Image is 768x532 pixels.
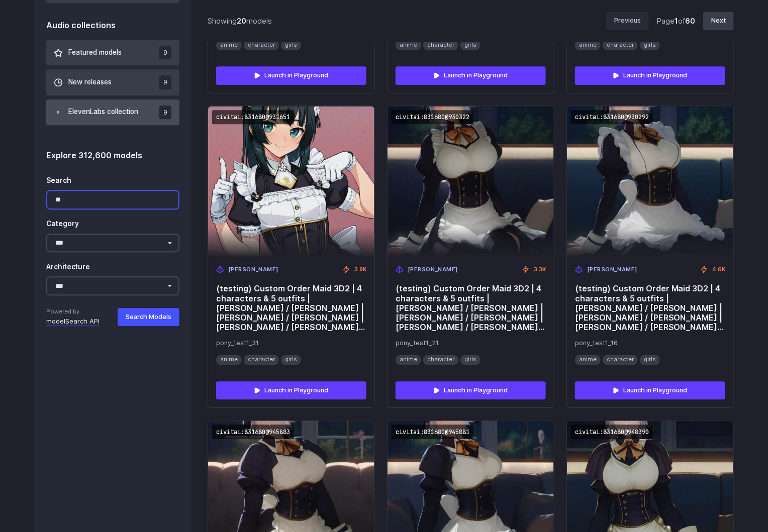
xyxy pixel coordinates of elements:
div: Page of [657,16,695,27]
select: Category [46,234,179,253]
span: Powered by [46,307,100,316]
span: 9 [159,105,171,119]
label: Category [46,219,79,230]
input: Search [46,190,179,209]
a: Launch in Playground [396,66,546,84]
label: Architecture [46,262,90,273]
span: pony_test1_21 [396,338,546,348]
a: Launch in Playground [216,381,366,399]
span: (testing) Custom Order Maid 3D2 | 4 characters & 5 outfits | [PERSON_NAME] / [PERSON_NAME] | [PER... [396,284,546,332]
code: civitai:831680@931651 [212,110,294,125]
code: civitai:831680@930292 [571,110,653,125]
a: modelSearch API [46,316,100,327]
select: Architecture [46,276,179,295]
span: [PERSON_NAME] [228,265,278,274]
span: character [603,40,638,50]
span: character [244,40,279,50]
code: civitai:831680@948390 [571,424,653,439]
span: character [423,40,458,50]
span: 4.6K [712,265,725,274]
a: Launch in Playground [575,381,725,399]
button: Previous [606,12,649,30]
code: civitai:831680@945881 [392,424,473,439]
span: 3.8K [354,265,366,274]
button: New releases 9 [46,69,179,95]
span: girls [281,40,301,50]
a: Launch in Playground [216,66,366,84]
img: (testing) Custom Order Maid 3D2 | 4 characters & 5 outfits | Maria Seido / 聖道まりあ | Mafuyu Himuro ... [208,106,374,257]
span: anime [575,355,601,365]
span: girls [460,355,481,365]
span: anime [396,40,421,50]
a: Launch in Playground [396,381,546,399]
span: girls [460,40,481,50]
strong: 1 [675,17,678,26]
span: 9 [159,75,171,89]
span: (testing) Custom Order Maid 3D2 | 4 characters & 5 outfits | [PERSON_NAME] / [PERSON_NAME] | [PER... [575,284,725,332]
span: [PERSON_NAME] [587,265,637,274]
img: (testing) Custom Order Maid 3D2 | 4 characters & 5 outfits | Maria Seido / 聖道まりあ | Mafuyu Himuro ... [567,106,733,257]
div: Audio collections [46,19,179,32]
span: girls [640,40,660,50]
span: character [244,355,279,365]
span: 9 [159,46,171,59]
strong: 20 [237,17,246,26]
code: civitai:831680@945883 [212,424,294,439]
span: girls [640,355,660,365]
code: civitai:831680@930322 [392,110,473,125]
button: ElevenLabs collection 9 [46,99,179,125]
strong: 60 [685,17,695,26]
span: pony_test1_16 [575,338,725,348]
span: anime [575,40,601,50]
span: New releases [68,77,112,88]
span: anime [396,355,421,365]
div: Showing models [208,16,272,27]
span: girls [281,355,301,365]
span: pony_test1_31 [216,338,366,348]
img: (testing) Custom Order Maid 3D2 | 4 characters & 5 outfits | Maria Seido / 聖道まりあ | Mafuyu Himuro ... [388,106,554,257]
div: Explore 312,600 models [46,149,179,162]
button: Search Models [118,308,179,326]
span: Featured models [68,47,122,58]
span: [PERSON_NAME] [408,265,458,274]
button: Next [703,12,734,30]
button: Featured models 9 [46,40,179,65]
span: character [423,355,458,365]
span: anime [216,355,242,365]
span: (testing) Custom Order Maid 3D2 | 4 characters & 5 outfits | [PERSON_NAME] / [PERSON_NAME] | [PER... [216,284,366,332]
label: Search [46,175,71,186]
a: Launch in Playground [575,66,725,84]
span: anime [216,40,242,50]
span: ElevenLabs collection [68,107,138,118]
span: character [603,355,638,365]
span: 3.3K [534,265,546,274]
